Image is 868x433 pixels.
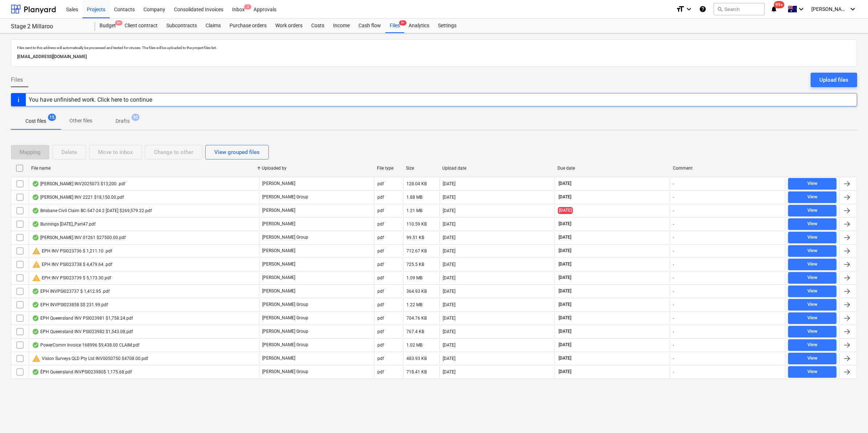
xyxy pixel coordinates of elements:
[307,19,329,33] div: Costs
[377,166,400,171] div: File type
[162,19,201,33] div: Subcontracts
[558,369,572,375] span: [DATE]
[377,195,384,200] div: pdf
[673,369,674,375] div: -
[95,19,120,33] div: Budget
[32,221,96,227] div: Bunnings [DATE]_Part47.pdf
[377,208,384,213] div: pdf
[788,218,836,230] button: View
[25,117,46,125] p: Cost files
[32,181,39,187] div: OCR finished
[673,208,674,213] div: -
[377,302,384,307] div: pdf
[558,315,572,321] span: [DATE]
[673,289,674,294] div: -
[32,315,39,321] div: OCR finished
[558,207,573,214] span: [DATE]
[329,19,354,33] div: Income
[377,262,384,267] div: pdf
[443,208,455,213] div: [DATE]
[115,117,130,125] p: Drafts
[69,117,92,125] p: Other files
[811,73,857,87] button: Upload files
[673,262,674,267] div: -
[443,248,455,254] div: [DATE]
[558,342,572,348] span: [DATE]
[377,275,384,280] div: pdf
[558,221,572,227] span: [DATE]
[406,316,427,321] div: 704.76 KB
[29,96,152,103] div: You have unfinished work. Click here to continue
[262,194,308,200] p: [PERSON_NAME] Group
[95,19,120,33] a: Budget9+
[807,179,818,188] div: View
[32,235,39,240] div: OCR finished
[558,194,572,200] span: [DATE]
[443,316,455,321] div: [DATE]
[558,261,572,267] span: [DATE]
[673,343,674,348] div: -
[848,5,857,13] i: keyboard_arrow_down
[32,194,124,200] div: [PERSON_NAME] INV 2221 $18,150.00.pdf
[262,261,295,267] p: [PERSON_NAME]
[788,366,836,378] button: View
[807,247,818,255] div: View
[377,343,384,348] div: pdf
[788,259,836,270] button: View
[377,369,384,375] div: pdf
[406,289,427,294] div: 364.93 KB
[262,315,308,321] p: [PERSON_NAME] Group
[673,248,674,254] div: -
[377,316,384,321] div: pdf
[262,221,295,227] p: [PERSON_NAME]
[32,194,39,200] div: OCR finished
[32,274,111,282] div: EPH INV PSI023739 $ 5,173.30.pdf
[558,248,572,254] span: [DATE]
[32,221,39,227] div: OCR finished
[32,302,108,308] div: EPH INVPSI023858 $$ 231.99.pdf
[271,19,307,33] a: Work orders
[214,147,260,157] div: View grouped files
[406,248,427,254] div: 712.67 KB
[673,166,782,171] div: Comment
[558,234,572,240] span: [DATE]
[788,178,836,190] button: View
[201,19,225,33] div: Claims
[807,314,818,322] div: View
[442,166,552,171] div: Upload date
[434,19,461,33] div: Settings
[673,302,674,307] div: -
[557,166,667,171] div: Due date
[788,232,836,243] button: View
[807,368,818,376] div: View
[32,260,112,269] div: EPH INV PSI023738 $ 4,479.64 .pdf
[443,369,455,375] div: [DATE]
[406,356,427,361] div: 483.93 KB
[406,181,427,186] div: 128.04 KB
[406,369,427,375] div: 718.41 KB
[558,275,572,281] span: [DATE]
[17,53,851,61] p: [EMAIL_ADDRESS][DOMAIN_NAME]
[377,289,384,294] div: pdf
[717,6,723,12] span: search
[819,75,848,85] div: Upload files
[48,114,56,121] span: 15
[262,207,295,214] p: [PERSON_NAME]
[788,353,836,364] button: View
[406,343,422,348] div: 1.02 MB
[32,288,110,294] div: EPH INVPSI023737 $ 1,412.95 .pdf
[262,355,295,361] p: [PERSON_NAME]
[262,328,308,335] p: [PERSON_NAME] Group
[807,274,818,282] div: View
[807,193,818,201] div: View
[788,312,836,324] button: View
[399,20,406,25] span: 9+
[377,181,384,186] div: pdf
[788,191,836,203] button: View
[32,208,39,214] div: OCR finished
[406,235,424,240] div: 99.51 KB
[120,19,162,33] a: Client contract
[354,19,385,33] a: Cash flow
